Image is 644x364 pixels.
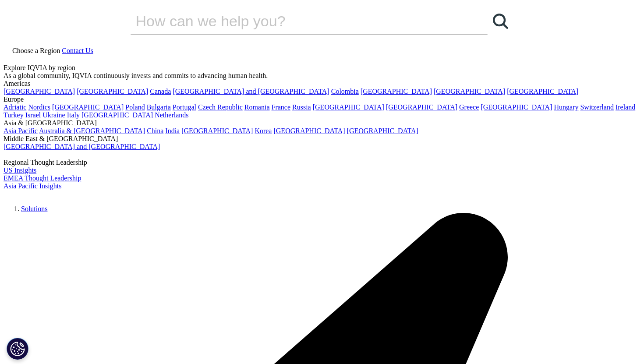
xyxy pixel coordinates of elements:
[28,103,50,111] a: Nordics
[198,103,243,111] a: Czech Republic
[4,111,24,119] a: Turkey
[62,47,93,54] a: Contact Us
[347,127,418,134] a: [GEOGRAPHIC_DATA]
[4,182,61,190] a: Asia Pacific Insights
[554,103,578,111] a: Hungary
[4,80,640,88] div: Americas
[507,88,578,95] a: [GEOGRAPHIC_DATA]
[580,103,613,111] a: Switzerland
[125,103,145,111] a: Poland
[147,127,163,134] a: China
[244,103,270,111] a: Romania
[131,8,463,34] input: Search
[459,103,479,111] a: Greece
[4,143,160,150] a: [GEOGRAPHIC_DATA] and [GEOGRAPHIC_DATA]
[39,127,145,134] a: Australia & [GEOGRAPHIC_DATA]
[25,111,41,119] a: Israel
[77,88,148,95] a: [GEOGRAPHIC_DATA]
[4,127,38,134] a: Asia Pacific
[7,338,28,360] button: Cookie Settings
[147,103,171,111] a: Bulgaria
[173,88,329,95] a: [GEOGRAPHIC_DATA] and [GEOGRAPHIC_DATA]
[4,88,75,95] a: [GEOGRAPHIC_DATA]
[361,88,432,95] a: [GEOGRAPHIC_DATA]
[4,159,640,166] div: Regional Thought Leadership
[4,103,26,111] a: Adriatic
[493,14,508,29] svg: Search
[181,127,253,134] a: [GEOGRAPHIC_DATA]
[434,88,505,95] a: [GEOGRAPHIC_DATA]
[173,103,196,111] a: Portugal
[331,88,359,95] a: Colombia
[4,95,640,103] div: Europe
[4,72,640,80] div: As a global community, IQVIA continuously invests and commits to advancing human health.
[21,205,47,212] a: Solutions
[155,111,188,119] a: Netherlands
[4,119,640,127] div: Asia & [GEOGRAPHIC_DATA]
[81,111,153,119] a: [GEOGRAPHIC_DATA]
[165,127,180,134] a: India
[42,111,65,119] a: Ukraine
[481,103,552,111] a: [GEOGRAPHIC_DATA]
[4,166,36,174] a: US Insights
[272,103,291,111] a: France
[150,88,171,95] a: Canada
[12,47,60,54] span: Choose a Region
[67,111,80,119] a: Italy
[386,103,457,111] a: [GEOGRAPHIC_DATA]
[4,135,640,143] div: Middle East & [GEOGRAPHIC_DATA]
[488,8,514,34] a: Search
[273,127,345,134] a: [GEOGRAPHIC_DATA]
[52,103,124,111] a: [GEOGRAPHIC_DATA]
[313,103,384,111] a: [GEOGRAPHIC_DATA]
[4,64,640,72] div: Explore IQVIA by region
[616,103,635,111] a: Ireland
[292,103,311,111] a: Russia
[4,174,81,182] a: EMEA Thought Leadership
[255,127,272,134] a: Korea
